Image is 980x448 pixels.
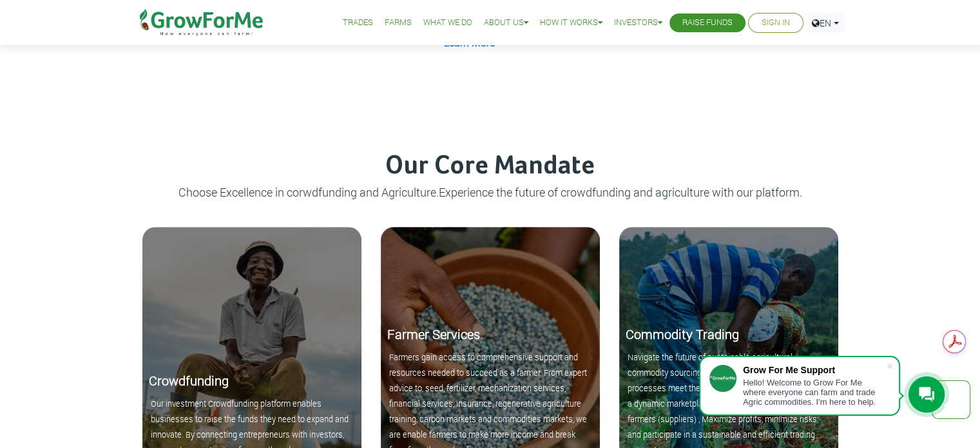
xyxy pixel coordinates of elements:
a: How it Works [540,16,602,30]
a: Raise Funds [682,16,733,30]
p: Choose Excellence in corwdfunding and Agriculture.Experience the future of crowdfunding and agric... [135,184,846,201]
a: About Us [484,16,528,30]
a: What We Do [423,16,472,30]
a: EN [806,13,845,33]
a: Trades [343,16,373,30]
b: Crowdfunding [149,372,229,389]
a: Farms [385,16,412,30]
div: Grow For Me Support [743,365,886,375]
b: Commodity Trading [626,326,739,342]
a: Investors [614,16,662,30]
h3: Our Core Mandate [135,151,846,182]
a: Sign In [762,16,790,30]
div: Hello! Welcome to Grow For Me where everyone can farm and trade Agric commodities. I'm here to help. [743,378,886,407]
b: Farmer Services [387,326,480,342]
